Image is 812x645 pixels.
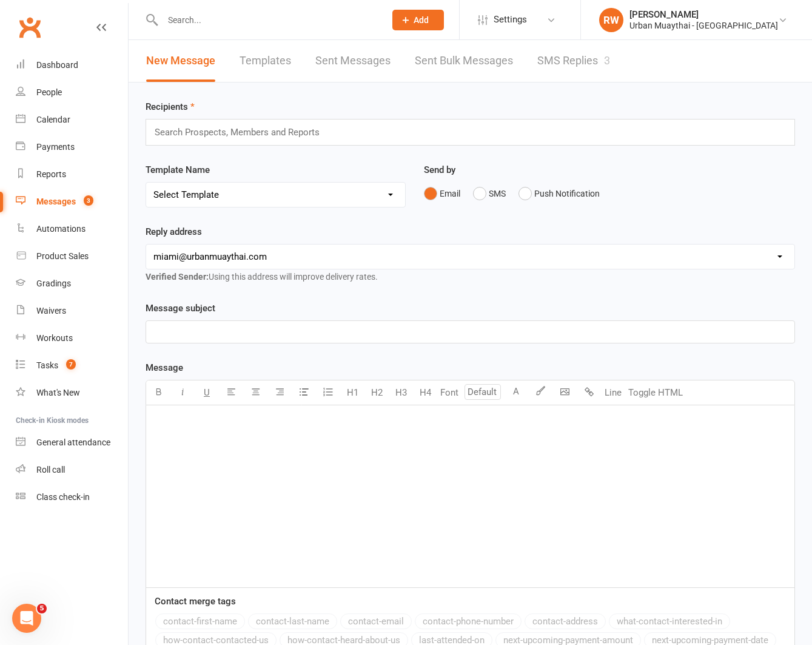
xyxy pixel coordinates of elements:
button: U [195,380,219,405]
button: Push Notification [518,182,600,205]
button: Line [601,380,625,405]
iframe: Intercom live chat [12,604,41,633]
button: A [504,380,528,405]
div: Urban Muaythai - [GEOGRAPHIC_DATA] [629,20,778,31]
span: U [204,387,210,398]
a: Workouts [16,325,128,352]
button: H4 [413,380,437,405]
a: Gradings [16,270,128,297]
a: Messages 3 [16,188,128,215]
span: 5 [37,604,47,613]
span: Add [414,15,429,25]
div: People [36,87,62,97]
div: Gradings [36,279,71,288]
div: 3 [604,54,610,67]
label: Contact merge tags [155,594,236,609]
button: H2 [364,380,389,405]
button: Add [392,10,444,30]
span: 7 [66,359,76,370]
a: Reports [16,161,128,188]
label: Reply address [146,225,202,239]
button: H3 [389,380,413,405]
div: Payments [36,142,75,152]
div: Automations [36,224,86,234]
span: 3 [84,195,93,206]
div: Product Sales [36,251,89,261]
div: [PERSON_NAME] [629,9,778,20]
div: Dashboard [36,60,78,70]
a: Clubworx [15,12,45,42]
a: Roll call [16,456,128,484]
button: Email [424,182,460,205]
label: Recipients [146,100,195,114]
label: Send by [424,163,455,177]
span: Using this address will improve delivery rates. [146,272,378,282]
a: Product Sales [16,243,128,270]
a: Sent Messages [315,40,391,82]
button: SMS [473,182,506,205]
button: Toggle HTML [625,380,686,405]
a: People [16,79,128,106]
a: Waivers [16,297,128,325]
strong: Verified Sender: [146,272,209,282]
a: SMS Replies3 [537,40,610,82]
a: Payments [16,133,128,161]
div: Reports [36,169,66,179]
div: What's New [36,388,80,397]
a: Class kiosk mode [16,484,128,511]
label: Message [146,360,183,375]
a: Sent Bulk Messages [415,40,513,82]
div: Class check-in [36,492,90,502]
a: Calendar [16,106,128,133]
button: H1 [340,380,364,405]
a: Templates [240,40,291,82]
div: Workouts [36,333,73,343]
input: Search... [159,12,377,29]
span: Settings [494,6,527,33]
label: Template Name [146,163,210,177]
div: Messages [36,197,76,206]
a: General attendance kiosk mode [16,429,128,456]
a: Automations [16,215,128,243]
a: Tasks 7 [16,352,128,379]
a: What's New [16,379,128,407]
div: Tasks [36,360,58,370]
div: Calendar [36,115,70,124]
input: Search Prospects, Members and Reports [153,124,331,140]
input: Default [465,384,501,400]
div: RW [599,8,623,32]
div: Waivers [36,306,66,316]
div: Roll call [36,465,65,474]
button: Font [437,380,461,405]
div: General attendance [36,437,110,447]
a: New Message [146,40,215,82]
label: Message subject [146,301,215,316]
a: Dashboard [16,52,128,79]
